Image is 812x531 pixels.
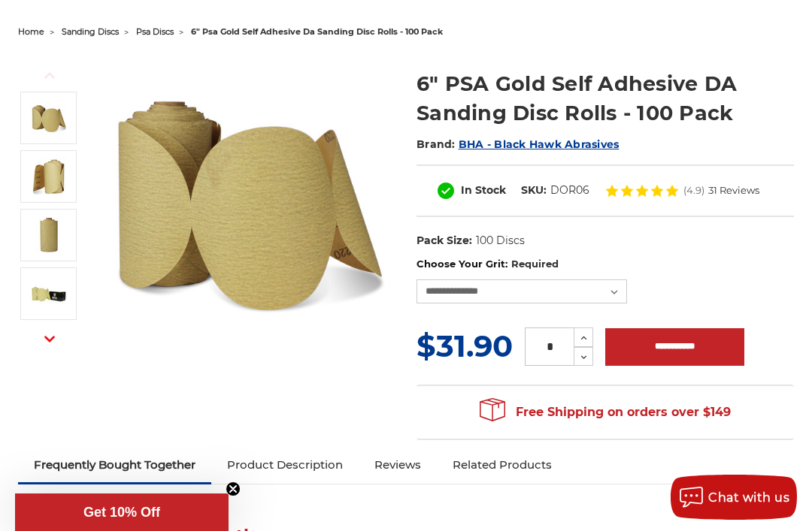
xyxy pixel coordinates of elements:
[191,26,443,37] span: 6" psa gold self adhesive da sanding disc rolls - 100 pack
[521,183,547,198] dt: SKU:
[480,397,731,427] span: Free Shipping on orders over $149
[226,481,241,496] button: Close teaser
[417,137,456,151] span: Brand:
[30,275,68,312] img: Black Hawk Abrasives 6" Gold Sticky Back PSA Discs
[32,323,68,355] button: Next
[417,257,794,272] label: Choose Your Grit:
[708,490,789,505] span: Chat with us
[30,99,68,137] img: 6" DA Sanding Discs on a Roll
[671,475,797,520] button: Chat with us
[211,448,359,481] a: Product Description
[708,186,759,195] span: 31 Reviews
[476,233,525,249] dd: 100 Discs
[30,216,68,254] img: 6" Sticky Backed Sanding Discs
[417,69,794,128] h1: 6" PSA Gold Self Adhesive DA Sanding Disc Rolls - 100 Pack
[550,183,589,198] dd: DOR06
[417,327,513,364] span: $31.90
[461,183,506,197] span: In Stock
[459,137,620,151] a: BHA - Black Hawk Abrasives
[683,186,704,195] span: (4.9)
[417,233,472,249] dt: Pack Size:
[15,493,229,531] div: Get 10% OffClose teaser
[83,505,160,520] span: Get 10% Off
[511,258,559,270] small: Required
[62,26,119,37] a: sanding discs
[101,53,395,347] img: 6" DA Sanding Discs on a Roll
[18,448,211,481] a: Frequently Bought Together
[30,158,68,195] img: 6" Roll of Gold PSA Discs
[18,26,44,37] a: home
[136,26,174,37] a: psa discs
[437,448,568,481] a: Related Products
[32,59,68,92] button: Previous
[359,448,437,481] a: Reviews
